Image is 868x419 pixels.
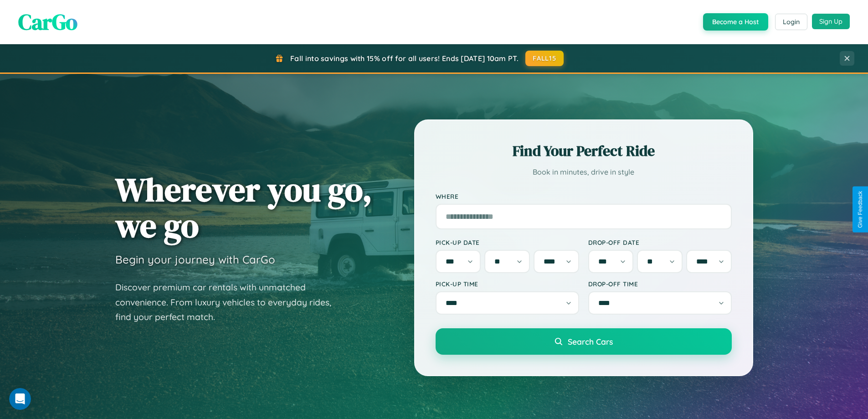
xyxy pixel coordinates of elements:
button: FALL15 [525,51,564,66]
label: Drop-off Time [588,280,732,288]
h3: Begin your journey with CarGo [115,253,275,266]
p: Discover premium car rentals with unmatched convenience. From luxury vehicles to everyday rides, ... [115,280,343,325]
button: Become a Host [703,13,768,31]
label: Drop-off Date [588,238,732,246]
iframe: Intercom live chat [9,388,31,410]
label: Pick-up Date [436,238,579,246]
div: Give Feedback [857,191,863,228]
button: Sign Up [812,14,850,29]
label: Pick-up Time [436,280,579,288]
label: Where [436,192,732,200]
h2: Find Your Perfect Ride [436,141,732,161]
button: Login [775,14,807,30]
span: Fall into savings with 15% off for all users! Ends [DATE] 10am PT. [290,54,519,63]
p: Book in minutes, drive in style [436,166,732,179]
button: Search Cars [436,328,732,355]
span: CarGo [18,7,77,37]
h1: Wherever you go, we go [115,171,372,243]
span: Search Cars [568,336,613,347]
